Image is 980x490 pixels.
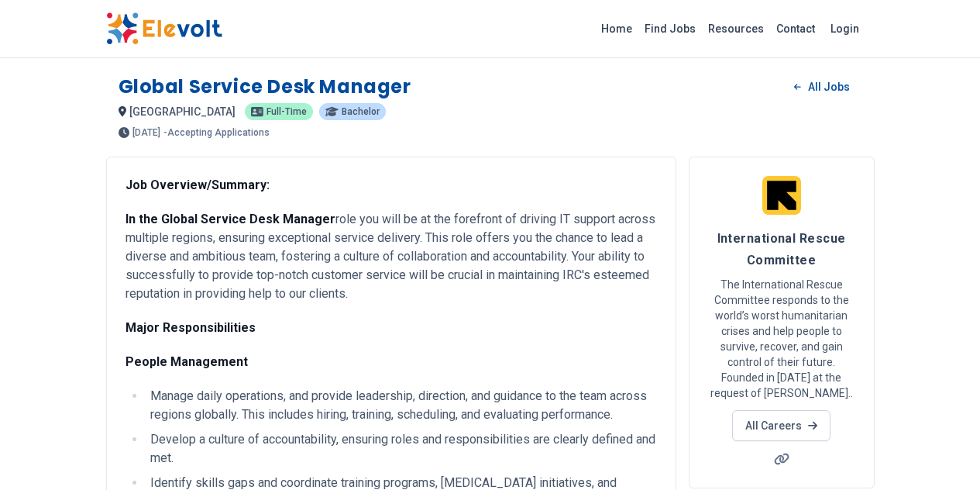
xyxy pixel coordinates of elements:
[903,416,980,490] iframe: Chat Widget
[702,16,770,41] a: Resources
[782,75,861,98] a: All Jobs
[126,210,657,303] p: role you will be at the forefront of driving IT support across multiple regions, ensuring excepti...
[342,107,380,116] span: Bachelor
[146,430,657,468] li: Develop a culture of accountability, ensuring roles and responsibilities are clearly defined and ...
[119,74,411,99] h1: Global Service Desk Manager
[126,212,335,226] strong: In the Global Service Desk Manager
[762,176,801,215] img: International Rescue Committee
[163,128,270,137] p: - Accepting Applications
[266,107,307,116] span: Full-time
[129,105,236,118] span: [GEOGRAPHIC_DATA]
[821,13,868,44] a: Login
[146,387,657,424] li: Manage daily operations, and provide leadership, direction, and guidance to the team across regio...
[708,277,855,401] p: The International Rescue Committee responds to the world’s worst humanitarian crises and help peo...
[717,231,846,267] span: International Rescue Committee
[126,178,270,192] strong: Job Overview/Summary:
[732,410,830,441] a: All Careers
[770,16,821,41] a: Contact
[638,16,702,41] a: Find Jobs
[595,16,638,41] a: Home
[106,12,222,45] img: Elevolt
[126,354,248,369] strong: People Management
[126,320,256,335] strong: Major Responsibilities
[132,128,160,137] span: [DATE]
